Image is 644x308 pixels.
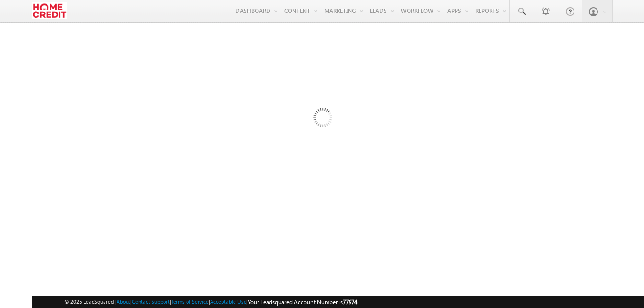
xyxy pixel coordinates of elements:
a: About [117,298,130,305]
span: 77974 [343,298,357,306]
img: Custom Logo [32,2,67,19]
a: Contact Support [132,298,170,305]
span: © 2025 LeadSquared | | | | | [64,297,357,307]
img: Loading... [272,70,372,169]
a: Terms of Service [171,298,209,305]
span: Your Leadsquared Account Number is [248,298,357,306]
a: Acceptable Use [210,298,246,305]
